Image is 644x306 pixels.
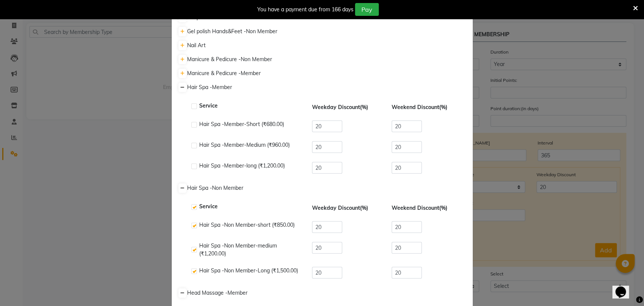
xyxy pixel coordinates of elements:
[360,205,368,211] span: (%)
[187,28,277,35] span: Gel polish Hands&Feet -Non Member
[199,162,285,171] span: Hair Spa -Member-long (₹1,200.00)
[199,120,284,130] span: Hair Spa -Member-Short (₹680.00)
[199,221,295,231] span: Hair Spa -Non Member-short (₹850.00)
[307,198,387,217] th: Weekday Discount
[199,102,218,111] span: Service
[199,203,218,212] span: Service
[360,104,368,111] span: (%)
[199,141,290,151] span: Hair Spa -Member-Medium (₹960.00)
[387,97,466,116] th: Weekend Discount
[187,84,232,91] span: Hair Spa -Member
[439,104,447,111] span: (%)
[307,97,387,116] th: Weekday Discount
[187,42,206,49] span: Nail Art
[199,267,298,276] span: Hair Spa -Non Member-Long (₹1,500.00)
[355,3,379,16] button: Pay
[257,6,354,14] div: You have a payment due from 166 days
[387,198,466,217] th: Weekend Discount
[187,289,247,296] span: Head Massage -Member
[612,276,636,298] iframe: chat widget
[187,185,243,191] span: Hair Spa -Non Member
[199,242,303,258] span: Hair Spa -Non Member-medium (₹1,200.00)
[439,205,447,211] span: (%)
[187,70,261,77] span: Manicure & Pedicure -Member
[187,56,272,63] span: Manicure & Pedicure -Non Member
